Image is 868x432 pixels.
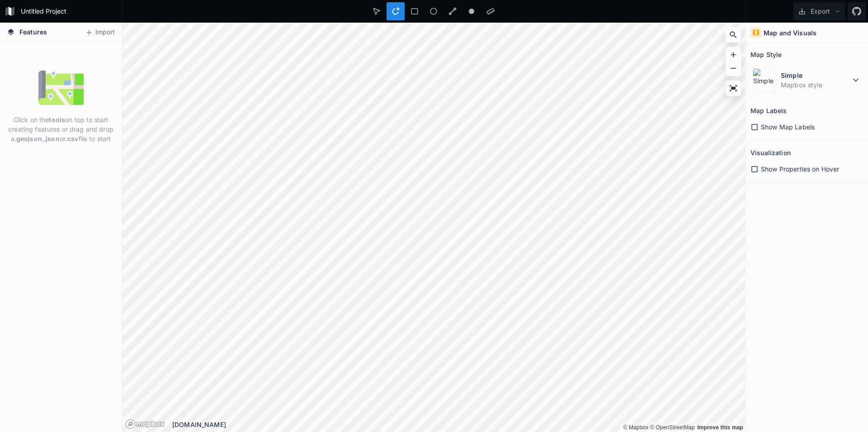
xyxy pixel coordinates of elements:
[750,47,782,62] h2: Map Style
[781,80,850,90] dd: Mapbox style
[172,420,745,429] div: [DOMAIN_NAME]
[80,25,119,40] button: Import
[697,424,743,431] a: Map feedback
[761,164,839,174] span: Show Properties on Hover
[44,135,60,142] strong: .json
[793,2,845,20] button: Export
[753,68,776,92] img: Simple
[38,65,84,110] img: empty
[14,135,42,142] strong: .geojson
[761,122,815,132] span: Show Map Labels
[750,146,791,160] h2: Visualization
[623,424,648,431] a: Mapbox
[781,71,850,80] dt: Simple
[49,116,65,123] strong: tools
[125,419,165,429] a: Mapbox logo
[66,135,79,142] strong: .csv
[19,27,47,37] span: Features
[764,28,816,38] h4: Map and Visuals
[750,104,787,118] h2: Map Labels
[7,115,115,143] p: Click on the on top to start creating features or drag and drop a , or file to start
[650,424,695,431] a: OpenStreetMap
